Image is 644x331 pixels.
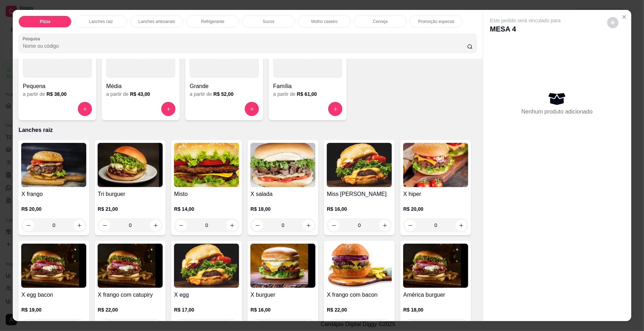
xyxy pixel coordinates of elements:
img: product-image [250,143,315,187]
h4: X frango com bacon [327,291,392,299]
img: product-image [250,244,315,288]
p: R$ 22,00 [98,306,163,313]
h4: Tri burguer [98,190,163,198]
p: R$ 20,00 [403,205,468,213]
h4: Pequena [23,82,92,91]
p: R$ 18,00 [403,306,468,313]
p: Cerveja [373,19,388,24]
p: R$ 19,00 [21,306,86,313]
h4: X burguer [250,291,315,299]
h4: X salada [250,190,315,198]
h4: Misto [174,190,239,198]
h6: R$ 52,00 [213,91,233,98]
button: Close [619,11,630,23]
p: R$ 20,00 [21,205,86,213]
p: Lanches raiz [89,19,113,24]
img: product-image [21,143,86,187]
h4: América burguer [403,291,468,299]
h6: R$ 43,00 [130,91,150,98]
p: Molho caseiro [311,19,338,24]
p: Lanches raiz [18,126,477,134]
p: Nenhum produto adicionado [522,108,593,116]
h4: X egg bacon [21,291,86,299]
p: R$ 22,00 [327,306,392,313]
button: increase-product-quantity [78,102,92,116]
p: Pizza [40,19,50,24]
img: product-image [98,244,163,288]
img: product-image [174,244,239,288]
div: a partir de [273,91,342,98]
p: Promoção especial [418,19,454,24]
button: increase-product-quantity [161,102,175,116]
img: product-image [174,143,239,187]
p: R$ 17,00 [174,306,239,313]
p: R$ 14,00 [174,205,239,213]
p: Refrigerante [201,19,224,24]
img: product-image [98,143,163,187]
img: product-image [403,244,468,288]
img: product-image [21,244,86,288]
button: decrease-product-quantity [607,17,619,28]
h4: X hiper [403,190,468,198]
button: increase-product-quantity [150,220,161,231]
h4: Grande [190,82,259,91]
p: R$ 18,00 [250,205,315,213]
p: Lanches artesanais [138,19,175,24]
button: decrease-product-quantity [99,220,110,231]
button: increase-product-quantity [245,102,259,116]
p: R$ 16,00 [327,205,392,213]
h4: X frango [21,190,86,198]
h4: X egg [174,291,239,299]
h4: Miss [PERSON_NAME] [327,190,392,198]
h4: Família [273,82,342,91]
input: Pesquisa [23,42,467,50]
div: a partir de [23,91,92,98]
p: Este pedido será vinculado para [490,17,561,24]
img: product-image [327,143,392,187]
h4: Média [106,82,175,91]
h4: X frango com catupiry [98,291,163,299]
h6: R$ 38,00 [46,91,66,98]
div: a partir de [190,91,259,98]
button: increase-product-quantity [328,102,342,116]
p: R$ 21,00 [98,205,163,213]
img: product-image [327,244,392,288]
img: product-image [403,143,468,187]
p: MESA 4 [490,24,561,34]
p: Sucos [263,19,274,24]
p: R$ 16,00 [250,306,315,313]
h6: R$ 61,00 [297,91,317,98]
div: a partir de [106,91,175,98]
label: Pesquisa [23,36,42,42]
